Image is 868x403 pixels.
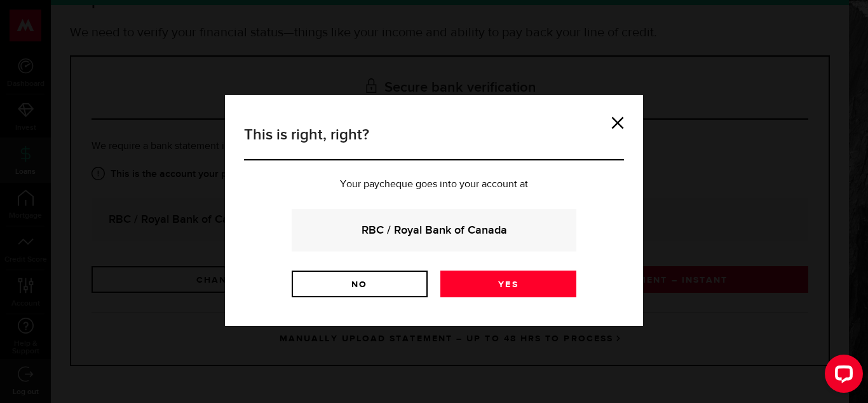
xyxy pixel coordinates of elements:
[440,271,576,297] a: Yes
[292,271,428,297] a: No
[815,350,868,403] iframe: LiveChat chat widget
[244,180,624,190] p: Your paycheque goes into your account at
[309,222,559,239] strong: RBC / Royal Bank of Canada
[244,124,624,160] h3: This is right, right?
